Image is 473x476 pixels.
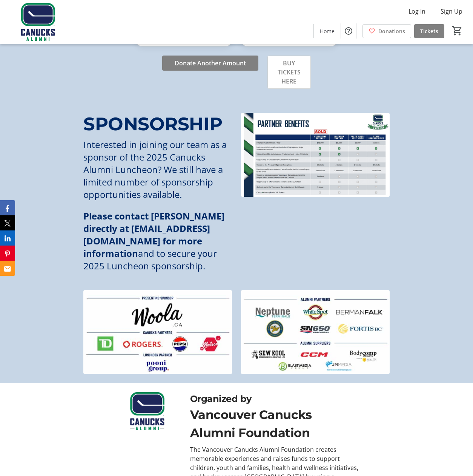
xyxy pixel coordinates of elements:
[83,138,227,201] span: Interested in joining our team as a sponsor of the 2025 Canucks Alumni Luncheon? We still have a ...
[83,210,224,260] strong: Please contact [PERSON_NAME] directly at [EMAIL_ADDRESS][DOMAIN_NAME] for more information
[5,3,72,41] img: Vancouver Canucks Alumni Foundation's Logo
[362,24,411,38] a: Donations
[83,290,232,374] img: undefined
[190,392,360,406] div: Organized by
[175,59,246,68] span: Donate Another Amount
[314,24,341,38] a: Home
[114,392,181,430] img: Vancouver Canucks Alumni Foundation logo
[162,56,258,71] button: Donate Another Amount
[420,27,438,35] span: Tickets
[190,406,360,442] div: Vancouver Canucks Alumni Foundation
[241,290,390,374] img: undefined
[408,7,425,16] span: Log In
[83,247,217,272] span: and to secure your 2025 Luncheon sponsorship.
[320,27,335,35] span: Home
[267,56,311,89] button: BUY TICKETS HERE
[83,113,223,135] span: SPONSORSHIP
[341,23,356,39] button: Help
[450,24,464,37] button: Cart
[276,59,302,86] span: BUY TICKETS HERE
[435,5,468,17] button: Sign Up
[441,7,462,16] span: Sign Up
[241,113,390,197] img: undefined
[402,5,432,17] button: Log In
[378,27,405,35] span: Donations
[414,24,444,38] a: Tickets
